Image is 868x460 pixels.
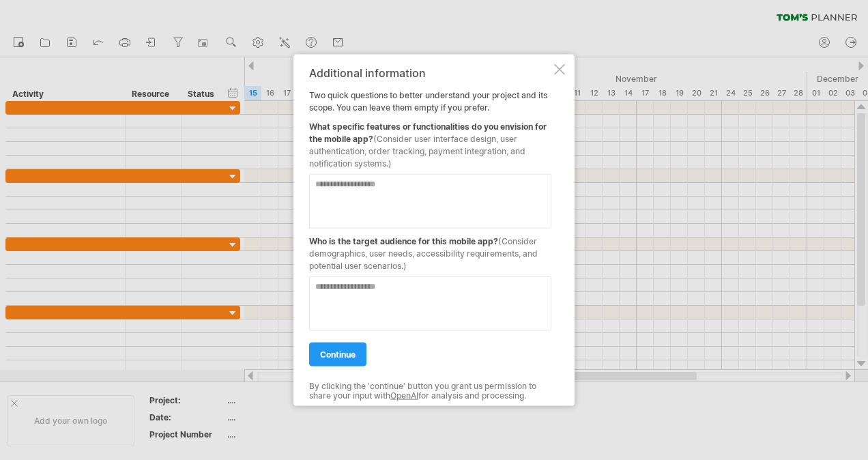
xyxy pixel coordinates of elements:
[309,382,551,401] div: By clicking the 'continue' button you grant us permission to share your input with for analysis a...
[320,349,356,360] span: continue
[309,67,551,79] div: Additional information
[309,236,538,271] span: (Consider demographics, user needs, accessibility requirements, and potential user scenarios.)
[309,343,366,366] a: continue
[309,114,551,170] div: What specific features or functionalities do you envision for the mobile app?
[390,390,418,401] a: OpenAI
[309,67,551,394] div: Two quick questions to better understand your project and its scope. You can leave them empty if ...
[309,134,525,169] span: (Consider user interface design, user authentication, order tracking, payment integration, and no...
[309,229,551,272] div: Who is the target audience for this mobile app?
